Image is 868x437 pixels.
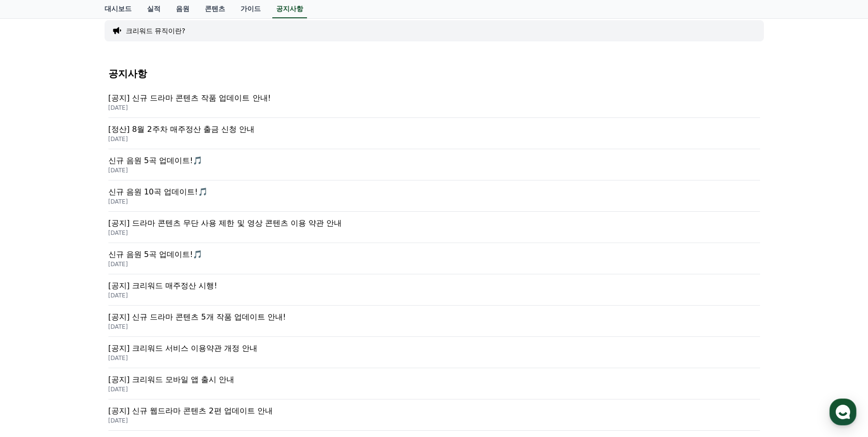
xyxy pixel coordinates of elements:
[108,354,760,362] p: [DATE]
[108,87,760,118] a: [공지] 신규 드라마 콘텐츠 작품 업데이트 안내! [DATE]
[108,311,760,323] p: [공지] 신규 드라마 콘텐츠 5개 작품 업데이트 안내!
[108,417,760,424] p: [DATE]
[124,305,185,329] a: 설정
[88,320,100,328] span: 대화
[108,212,760,243] a: [공지] 드라마 콘텐츠 무단 사용 제한 및 영상 콘텐츠 이용 약관 안내 [DATE]
[108,198,760,206] p: [DATE]
[108,180,760,212] a: 신규 음원 10곡 업데이트!🎵 [DATE]
[108,118,760,149] a: [정산] 8월 2주차 매주정산 출금 신청 안내 [DATE]
[108,186,760,198] p: 신규 음원 10곡 업데이트!🎵
[149,320,160,327] span: 설정
[64,305,124,329] a: 대화
[108,399,760,431] a: [공지] 신규 웹드라마 콘텐츠 2편 업데이트 안내 [DATE]
[108,405,760,417] p: [공지] 신규 웹드라마 콘텐츠 2편 업데이트 안내
[108,306,760,337] a: [공지] 신규 드라마 콘텐츠 5개 작품 업데이트 안내! [DATE]
[108,218,760,229] p: [공지] 드라마 콘텐츠 무단 사용 제한 및 영상 콘텐츠 이용 약관 안내
[108,104,760,112] p: [DATE]
[108,68,760,79] h4: 공지사항
[126,26,186,36] button: 크리워드 뮤직이란?
[108,243,760,274] a: 신규 음원 5곡 업데이트!🎵 [DATE]
[108,135,760,143] p: [DATE]
[108,274,760,306] a: [공지] 크리워드 매주정산 시행! [DATE]
[108,260,760,268] p: [DATE]
[108,323,760,331] p: [DATE]
[108,337,760,368] a: [공지] 크리워드 서비스 이용약관 개정 안내 [DATE]
[108,249,760,260] p: 신규 음원 5곡 업데이트!🎵
[108,343,760,354] p: [공지] 크리워드 서비스 이용약관 개정 안내
[108,229,760,237] p: [DATE]
[108,124,760,135] p: [정산] 8월 2주차 매주정산 출금 신청 안내
[3,305,64,329] a: 홈
[108,292,760,299] p: [DATE]
[30,320,36,327] span: 홈
[108,167,760,174] p: [DATE]
[108,92,760,104] p: [공지] 신규 드라마 콘텐츠 작품 업데이트 안내!
[108,386,760,393] p: [DATE]
[108,155,760,167] p: 신규 음원 5곡 업데이트!🎵
[108,368,760,399] a: [공지] 크리워드 모바일 앱 출시 안내 [DATE]
[108,374,760,386] p: [공지] 크리워드 모바일 앱 출시 안내
[108,280,760,292] p: [공지] 크리워드 매주정산 시행!
[108,149,760,180] a: 신규 음원 5곡 업데이트!🎵 [DATE]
